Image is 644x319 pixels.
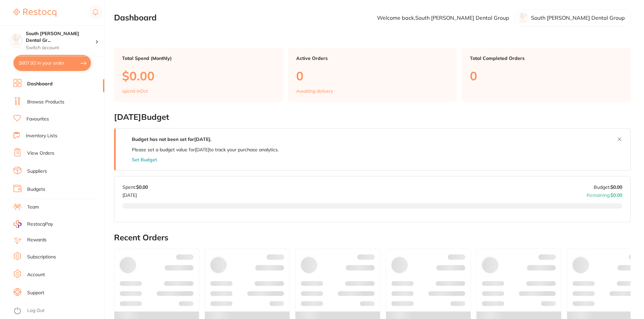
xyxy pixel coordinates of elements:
[122,184,148,190] p: Spent:
[122,88,148,94] p: spend in Oct
[462,48,631,102] a: Total Completed Orders0
[132,157,157,162] button: Set Budget
[114,233,631,242] h2: Recent Orders
[470,56,623,61] p: Total Completed Orders
[26,133,57,139] a: Inventory Lists
[26,45,95,51] p: Switch account
[10,34,22,46] img: South Burnett Dental Group
[27,290,44,296] a: Support
[136,184,148,190] strong: $0.00
[26,116,49,123] a: Favourites
[610,192,622,198] strong: $0.00
[13,5,56,20] a: Restocq Logo
[27,221,53,228] span: RestocqPay
[122,69,275,83] p: $0.00
[296,88,333,94] p: Awaiting delivery
[610,184,622,190] strong: $0.00
[296,56,449,61] p: Active Orders
[13,306,102,316] button: Log Out
[27,81,53,87] a: Dashboard
[587,190,622,198] p: Remaining:
[296,69,449,83] p: 0
[27,150,54,157] a: View Orders
[132,147,279,152] p: Please set a budget value for [DATE] to track your purchase analytics.
[27,307,45,314] a: Log Out
[594,184,622,190] p: Budget:
[27,168,47,175] a: Suppliers
[27,204,39,211] a: Team
[114,13,157,22] h2: Dashboard
[13,220,21,228] img: RestocqPay
[27,99,64,105] a: Browse Products
[114,48,283,102] a: Total Spend (Monthly)$0.00spend inOct
[288,48,457,102] a: Active Orders0Awaiting delivery
[27,271,45,278] a: Account
[132,136,211,142] strong: Budget has not been set for [DATE] .
[13,220,53,228] a: RestocqPay
[27,254,56,260] a: Subscriptions
[26,30,95,44] h4: South Burnett Dental Group
[13,9,56,17] img: Restocq Logo
[122,56,275,61] p: Total Spend (Monthly)
[377,15,509,21] p: Welcome back, South [PERSON_NAME] Dental Group
[27,237,47,243] a: Rewards
[470,69,623,83] p: 0
[114,112,631,122] h2: [DATE] Budget
[531,15,625,21] p: South [PERSON_NAME] Dental Group
[27,186,45,193] a: Budgets
[122,190,148,198] p: [DATE]
[13,55,91,71] button: $607.92 in your order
